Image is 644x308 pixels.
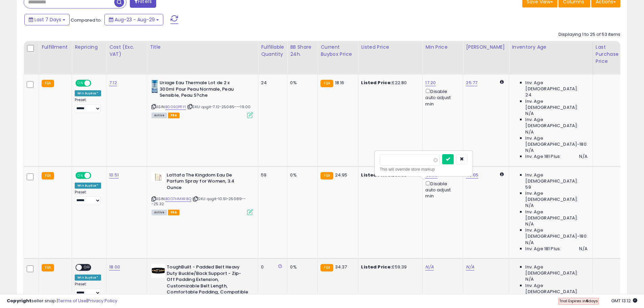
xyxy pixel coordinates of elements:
div: Title [150,44,255,51]
div: BB Share 24h. [290,44,315,58]
strong: Copyright [7,298,31,304]
div: £59.39 [361,264,417,270]
div: Current Buybox Price [320,44,355,58]
small: FBA [42,80,54,87]
div: Disable auto adjust min [425,180,458,199]
span: Inv. Age [DEMOGRAPHIC_DATA]: [525,283,587,295]
small: FBA [320,172,333,180]
span: N/A [525,276,533,282]
span: 18.16 [335,79,344,86]
span: | SKU: qogit-10.51-25089---25.32 [151,196,246,206]
a: Privacy Policy [88,298,117,304]
div: £30.38 [361,172,417,178]
small: FBA [42,172,54,180]
span: Inv. Age [DEMOGRAPHIC_DATA]: [525,80,587,92]
a: N/A [425,264,433,270]
span: Inv. Age 181 Plus: [525,246,561,252]
div: Last Purchase Price [596,44,620,65]
div: Repricing [75,44,103,51]
div: 0 [261,264,282,270]
span: 24.95 [335,172,348,178]
span: Aug-23 - Aug-29 [115,16,155,23]
span: N/A [525,147,533,153]
span: OFF [82,265,93,270]
small: FBA [320,80,333,87]
span: FBA [168,113,180,118]
div: Listed Price [361,44,420,51]
span: All listings currently available for purchase on Amazon [151,210,167,215]
div: Win BuyBox * [75,90,101,96]
span: N/A [525,111,533,117]
b: Uriage Eau Thermale Lot de 2 x 300ml Pour Peau Normale, Peau Sensible, Peau S?che [160,80,242,100]
span: Compared to: [71,17,102,23]
div: 0% [290,80,312,86]
b: Lattafa The Kingdom Eau De Parfum Spray for Women, 3.4 Ounce [167,172,249,193]
div: 59 [261,172,282,178]
b: Listed Price: [361,264,392,270]
span: N/A [525,129,533,135]
i: Calculated using Dynamic Max Price. [500,172,504,176]
span: Inv. Age [DEMOGRAPHIC_DATA]: [525,172,587,184]
small: FBA [42,264,54,271]
div: Fulfillment [42,44,69,51]
div: Min Price [425,44,460,51]
div: 0% [290,172,312,178]
div: 24 [261,80,282,86]
span: Inv. Age [DEMOGRAPHIC_DATA]: [525,98,587,111]
div: seller snap | | [7,298,117,304]
img: 314pXzgHrmL._SL40_.jpg [151,172,165,182]
a: N/A [466,264,474,270]
span: ON [76,172,85,178]
a: 17.20 [425,79,436,86]
span: Inv. Age [DEMOGRAPHIC_DATA]: [525,117,587,129]
span: 2025-09-6 13:12 GMT [611,298,637,304]
span: Inv. Age [DEMOGRAPHIC_DATA]-180: [525,227,587,239]
span: 24 [525,92,531,98]
span: Inv. Age [DEMOGRAPHIC_DATA]-180: [525,135,587,147]
div: Preset: [75,282,101,297]
div: Displaying 1 to 25 of 53 items [558,31,620,38]
span: Inv. Age [DEMOGRAPHIC_DATA]: [525,209,587,221]
div: [PERSON_NAME] [466,44,506,51]
span: 59 [525,184,531,190]
div: Win BuyBox * [75,183,101,189]
span: N/A [525,240,533,246]
i: Calculated using Dynamic Max Price. [500,80,504,84]
div: Inventory Age [512,44,590,51]
span: FBA [168,210,180,215]
span: | SKU: qogit-7.12-25085---19.00 [187,104,251,110]
span: N/A [579,153,587,160]
b: Listed Price: [361,172,392,178]
div: Disable auto adjust min [425,88,458,107]
span: N/A [579,246,587,252]
img: 4154VYEUw-L._SL40_.jpg [151,264,165,278]
small: FBA [320,264,333,271]
a: 25.77 [466,79,477,86]
div: This will override store markup [380,166,468,173]
a: 18.00 [109,264,120,270]
button: Aug-23 - Aug-29 [104,14,163,25]
div: Preset: [75,190,101,205]
a: Terms of Use [58,298,87,304]
span: OFF [90,172,101,178]
div: ASIN: [151,80,253,117]
a: 10.51 [109,172,119,179]
a: B0092P11YI [165,104,186,110]
div: £22.80 [361,80,417,86]
span: Trial Expires in days [559,298,598,304]
b: Listed Price: [361,79,392,86]
span: ON [76,80,85,86]
span: N/A [525,221,533,227]
div: 0% [290,264,312,270]
button: Last 7 Days [24,14,70,25]
span: N/A [525,203,533,209]
a: B0D7HMXR8Q [165,196,191,202]
span: Inv. Age 181 Plus: [525,153,561,160]
img: 41aCiZsX28L._SL40_.jpg [151,80,158,93]
span: OFF [90,80,101,86]
div: Fulfillable Quantity [261,44,284,58]
span: All listings currently available for purchase on Amazon [151,113,167,118]
span: Inv. Age [DEMOGRAPHIC_DATA]: [525,264,587,276]
div: Preset: [75,98,101,113]
div: ASIN: [151,172,253,215]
